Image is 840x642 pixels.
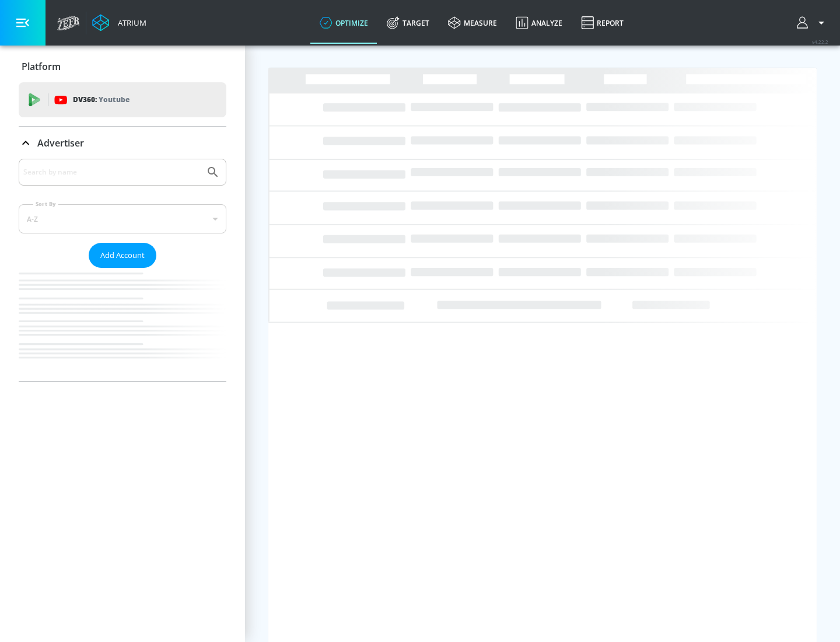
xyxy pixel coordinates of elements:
[19,50,226,83] div: Platform
[23,165,200,180] input: Search by name
[812,39,828,45] span: v 4.22.2
[100,249,145,262] span: Add Account
[113,18,146,28] div: Atrium
[19,204,226,233] div: A-Z
[19,82,226,117] div: DV360: Youtube
[92,14,146,32] a: Atrium
[19,159,226,381] div: Advertiser
[572,2,633,44] a: Report
[37,137,84,149] p: Advertiser
[33,200,58,208] label: Sort By
[310,2,377,44] a: optimize
[99,93,129,106] p: Youtube
[22,60,61,73] p: Platform
[73,93,129,106] p: DV360:
[19,127,226,159] div: Advertiser
[377,2,439,44] a: Target
[89,243,156,268] button: Add Account
[19,268,226,381] nav: list of Advertiser
[439,2,506,44] a: measure
[506,2,572,44] a: Analyze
